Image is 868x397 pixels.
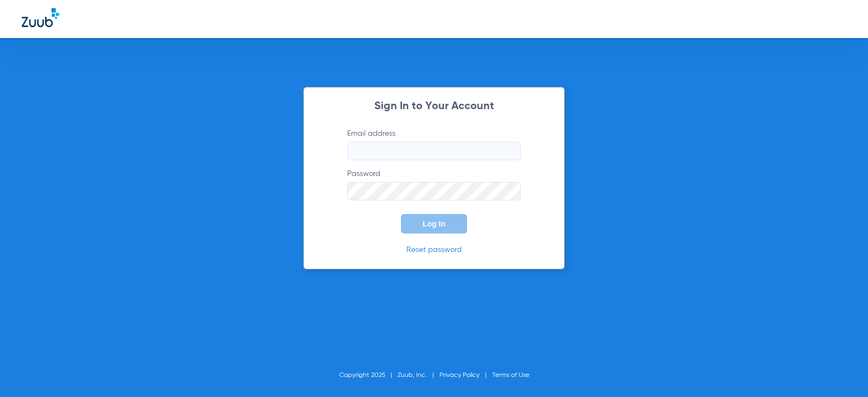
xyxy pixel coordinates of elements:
[331,101,537,112] h2: Sign In to Your Account
[347,168,521,200] label: Password
[439,372,480,379] a: Privacy Policy
[492,372,529,379] a: Terms of Use
[398,370,439,381] li: Zuub, Inc.
[347,142,521,160] input: Email address
[406,246,462,254] a: Reset password
[347,182,521,200] input: Password
[401,214,467,234] button: Log In
[423,219,445,228] span: Log In
[22,8,59,27] img: Zuub Logo
[339,370,398,381] li: Copyright 2025
[347,128,521,160] label: Email address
